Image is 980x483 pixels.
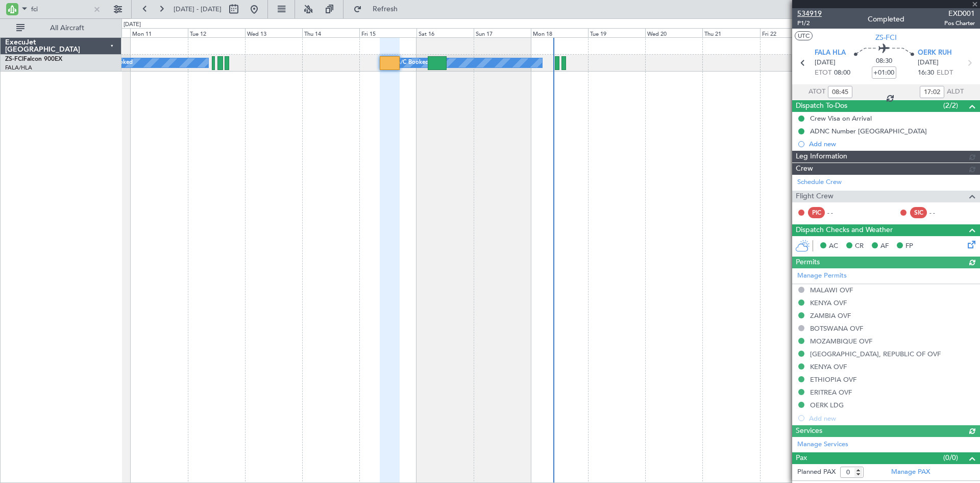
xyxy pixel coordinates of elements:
[588,28,645,37] div: Tue 19
[531,28,588,37] div: Mon 18
[364,6,407,13] span: Refresh
[808,87,825,97] span: ATOT
[31,2,90,17] input: A/C (Reg. or Type)
[943,100,958,111] span: (2/2)
[130,28,187,37] div: Mon 11
[880,241,889,251] span: AF
[702,28,759,37] div: Thu 21
[188,28,245,37] div: Tue 12
[797,8,822,19] span: 534919
[918,68,934,78] span: 16:30
[944,8,975,19] span: EXD001
[918,58,939,68] span: [DATE]
[11,20,111,36] button: All Aircraft
[868,14,904,25] div: Completed
[855,241,864,251] span: CR
[815,58,836,68] span: [DATE]
[27,25,108,32] span: All Aircraft
[796,100,847,112] span: Dispatch To-Dos
[349,1,410,17] button: Refresh
[829,241,838,251] span: AC
[5,56,23,62] span: ZS-FCI
[474,28,531,37] div: Sun 17
[944,19,975,28] span: Pos Charter
[645,28,702,37] div: Wed 20
[809,140,975,148] div: Add new
[918,48,952,58] span: OERK RUH
[937,68,953,78] span: ELDT
[815,68,831,78] span: ETOT
[876,56,892,66] span: 08:30
[416,28,474,37] div: Sat 16
[124,20,141,29] div: [DATE]
[891,467,930,477] a: Manage PAX
[875,32,897,43] span: ZS-FCI
[174,5,222,14] span: [DATE] - [DATE]
[810,127,927,135] div: ADNC Number [GEOGRAPHIC_DATA]
[797,467,836,477] label: Planned PAX
[905,241,913,251] span: FP
[815,48,846,58] span: FALA HLA
[245,28,302,37] div: Wed 13
[943,452,958,463] span: (0/0)
[359,28,416,37] div: Fri 15
[834,68,850,78] span: 08:00
[397,55,429,71] div: A/C Booked
[5,56,62,62] a: ZS-FCIFalcon 900EX
[302,28,359,37] div: Thu 14
[796,452,807,464] span: Pax
[796,224,893,236] span: Dispatch Checks and Weather
[947,87,964,97] span: ALDT
[5,64,32,72] a: FALA/HLA
[760,28,817,37] div: Fri 22
[810,114,872,123] div: Crew Visa on Arrival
